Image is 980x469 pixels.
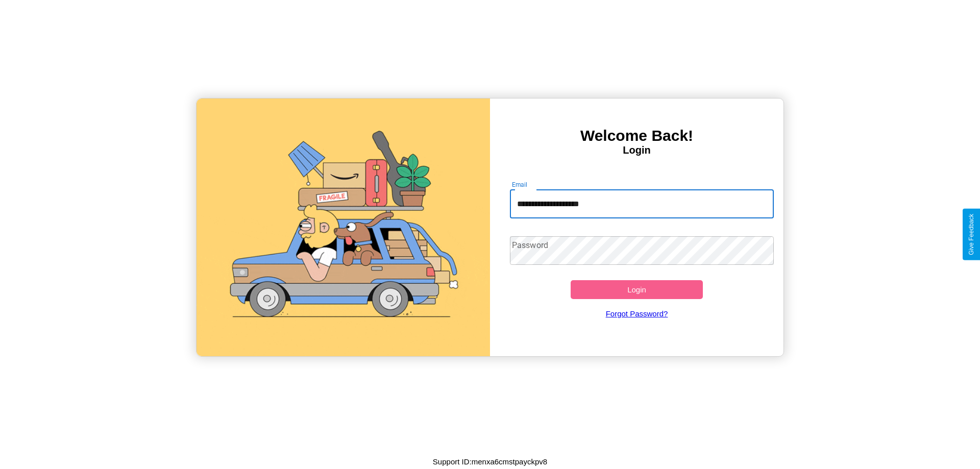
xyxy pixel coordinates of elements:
[512,180,528,189] label: Email
[433,455,547,468] p: Support ID: menxa6cmstpayckpv8
[505,299,769,328] a: Forgot Password?
[490,127,783,144] h3: Welcome Back!
[197,98,490,356] img: gif
[968,214,975,255] div: Give Feedback
[571,280,703,299] button: Login
[490,144,783,156] h4: Login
